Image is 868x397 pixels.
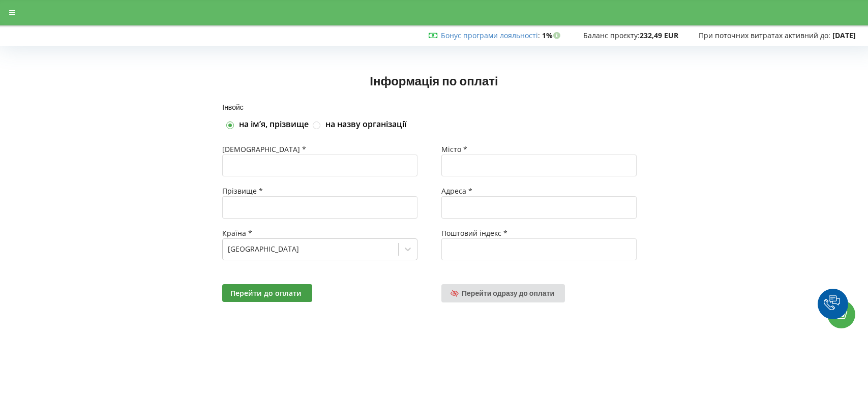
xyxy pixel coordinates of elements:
span: Країна * [222,228,252,238]
span: : [441,30,540,40]
span: Місто * [441,144,467,154]
label: на назву організації [325,119,406,130]
span: Баланс проєкту: [583,30,640,40]
strong: 232,49 EUR [640,30,678,40]
a: Бонус програми лояльності [441,30,538,40]
span: Перейти одразу до оплати [462,289,554,297]
span: Прізвище * [222,186,263,196]
span: Інвойс [222,103,244,111]
strong: 1% [542,30,563,40]
strong: [DATE] [832,30,856,40]
span: Інформація по оплаті [370,73,498,88]
span: Поштовий індекс * [441,228,507,238]
span: Перейти до оплати [230,288,302,298]
span: При поточних витратах активний до: [699,30,830,40]
button: Перейти до оплати [222,284,312,302]
label: на імʼя, прізвище [239,119,309,130]
span: [DEMOGRAPHIC_DATA] * [222,144,306,154]
a: Перейти одразу до оплати [441,284,565,302]
span: Адреса * [441,186,472,196]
